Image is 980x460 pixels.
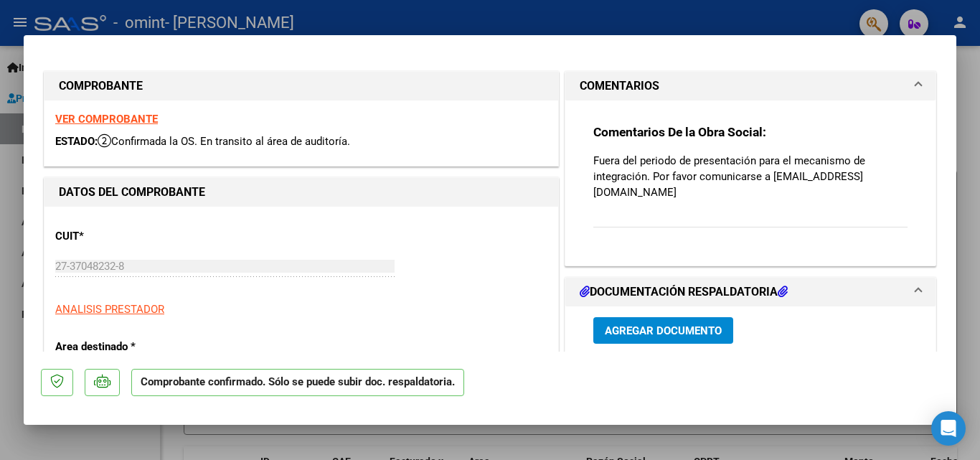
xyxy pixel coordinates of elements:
[593,317,733,344] button: Agregar Documento
[565,72,936,100] mat-expansion-panel-header: COMENTARIOS
[98,135,350,148] span: Confirmada la OS. En transito al área de auditoría.
[55,228,203,245] p: CUIT
[59,79,143,93] strong: COMPROBANTE
[931,411,966,446] div: Open Intercom Messenger
[131,369,464,397] p: Comprobante confirmado. Sólo se puede subir doc. respaldatoria.
[565,278,936,306] mat-expansion-panel-header: DOCUMENTACIÓN RESPALDATORIA
[55,113,158,126] a: VER COMPROBANTE
[55,303,164,316] span: ANALISIS PRESTADOR
[580,78,659,95] h1: COMENTARIOS
[565,100,936,265] div: COMENTARIOS
[55,339,203,355] p: Area destinado *
[59,185,205,199] strong: DATOS DEL COMPROBANTE
[605,324,722,337] span: Agregar Documento
[55,135,98,148] span: ESTADO:
[593,125,766,139] strong: Comentarios De la Obra Social:
[580,283,788,301] h1: DOCUMENTACIÓN RESPALDATORIA
[593,153,908,200] p: Fuera del periodo de presentación para el mecanismo de integración. Por favor comunicarse a [EMAI...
